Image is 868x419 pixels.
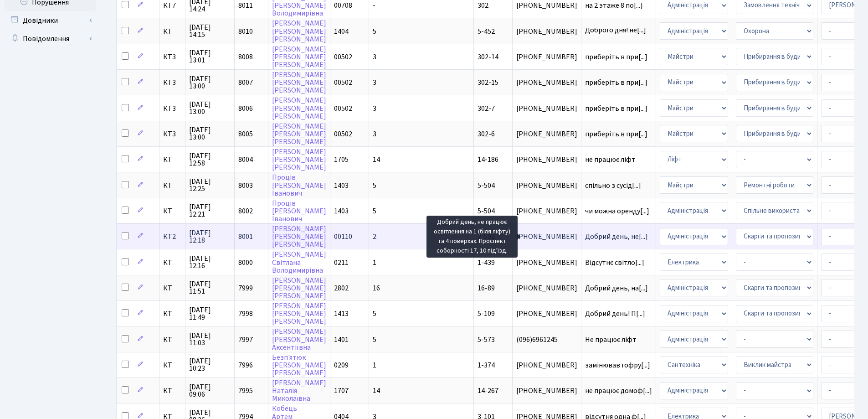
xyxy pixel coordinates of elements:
[334,232,352,242] span: 00110
[478,258,495,268] span: 1-439
[238,232,253,242] span: 8001
[516,156,577,163] span: [PHONE_NUMBER]
[272,121,326,147] a: [PERSON_NAME][PERSON_NAME][PERSON_NAME]
[163,259,181,266] span: КТ
[163,336,181,343] span: КТ
[163,233,181,240] span: КТ2
[373,129,376,139] span: 3
[373,78,376,88] span: 3
[189,203,231,218] span: [DATE] 12:21
[373,206,376,216] span: 5
[189,306,231,321] span: [DATE] 11:49
[516,2,577,9] span: [PHONE_NUMBER]
[163,362,181,369] span: КТ
[272,352,326,378] a: Безп'ятюк[PERSON_NAME][PERSON_NAME]
[238,103,253,114] span: 8006
[238,335,253,345] span: 7997
[373,181,376,191] span: 5
[373,335,376,345] span: 5
[478,386,498,396] span: 14-267
[334,103,352,114] span: 00502
[516,105,577,112] span: [PHONE_NUMBER]
[189,49,231,64] span: [DATE] 13:01
[238,0,253,10] span: 8011
[478,78,498,88] span: 302-15
[5,11,96,30] a: Довідники
[238,155,253,165] span: 8004
[334,52,352,62] span: 00502
[478,52,498,62] span: 302-14
[585,232,648,242] span: Добрий день, не[...]
[334,360,349,370] span: 0209
[189,280,231,295] span: [DATE] 11:51
[5,30,96,48] a: Повідомлення
[163,2,181,9] span: КТ7
[426,216,518,258] div: Добрий день, не працює освітлення на 1 (біля ліфту) та 4 поверхах. Проспект соборності 17, 10 під...
[373,232,376,242] span: 2
[516,53,577,61] span: [PHONE_NUMBER]
[478,181,495,191] span: 5-504
[516,28,577,35] span: [PHONE_NUMBER]
[238,360,253,370] span: 7996
[163,285,181,292] span: КТ
[238,283,253,293] span: 7999
[272,250,326,275] a: [PERSON_NAME]СвітланаВолодимирівна
[272,224,326,249] a: [PERSON_NAME][PERSON_NAME][PERSON_NAME]
[189,126,231,141] span: [DATE] 13:00
[516,182,577,189] span: [PHONE_NUMBER]
[516,336,577,343] span: (096)6961245
[478,26,495,36] span: 5-452
[189,101,231,115] span: [DATE] 13:00
[189,255,231,269] span: [DATE] 12:16
[478,283,495,293] span: 16-89
[585,52,647,62] span: приберіть в при[...]
[238,181,253,191] span: 8003
[238,52,253,62] span: 8008
[189,24,231,38] span: [DATE] 14:15
[373,103,376,114] span: 3
[163,28,181,35] span: КТ
[516,233,577,240] span: [PHONE_NUMBER]
[585,336,652,343] span: Не працює ліфт
[334,26,349,36] span: 1404
[189,332,231,347] span: [DATE] 11:03
[373,258,376,268] span: 1
[478,0,488,10] span: 302
[334,129,352,139] span: 00502
[189,357,231,372] span: [DATE] 10:23
[373,283,380,293] span: 16
[585,309,645,319] span: Добрий день! П[...]
[585,103,647,114] span: приберіть в при[...]
[516,207,577,215] span: [PHONE_NUMBER]
[189,152,231,167] span: [DATE] 12:58
[272,96,326,121] a: [PERSON_NAME][PERSON_NAME][PERSON_NAME]
[373,309,376,319] span: 5
[238,386,253,396] span: 7995
[272,378,326,403] a: [PERSON_NAME]НаталіяМиколаївна
[334,206,349,216] span: 1403
[334,283,349,293] span: 2802
[478,206,495,216] span: 5-504
[163,310,181,317] span: КТ
[189,75,231,90] span: [DATE] 13:00
[478,309,495,319] span: 5-109
[516,259,577,266] span: [PHONE_NUMBER]
[163,387,181,394] span: КТ
[163,156,181,163] span: КТ
[516,362,577,369] span: [PHONE_NUMBER]
[272,19,326,44] a: [PERSON_NAME][PERSON_NAME][PERSON_NAME]
[585,156,652,163] span: не працює ліфт
[585,360,650,370] span: замінював гофру[...]
[373,386,380,396] span: 14
[272,327,326,352] a: [PERSON_NAME][PERSON_NAME]Аксентіївна
[334,78,352,88] span: 00502
[272,301,326,326] a: [PERSON_NAME][PERSON_NAME][PERSON_NAME]
[478,155,498,165] span: 14-186
[163,79,181,86] span: КТ3
[272,147,326,172] a: [PERSON_NAME][PERSON_NAME][PERSON_NAME]
[585,386,652,396] span: не працює домоф[...]
[189,229,231,244] span: [DATE] 12:18
[272,173,326,198] a: Проців[PERSON_NAME]Іванович
[238,26,253,36] span: 8010
[163,53,181,61] span: КТ3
